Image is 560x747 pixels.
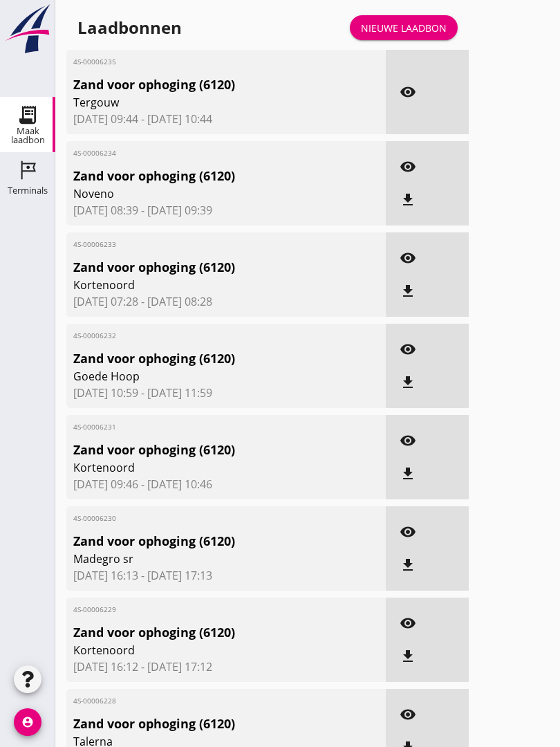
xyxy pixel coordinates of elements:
[73,167,328,185] span: Zand voor ophoging (6120)
[73,349,328,368] span: Zand voor ophoging (6120)
[73,605,328,615] span: 4S-00006229
[73,331,328,341] span: 4S-00006232
[73,476,379,492] span: [DATE] 09:46 - [DATE] 10:46
[400,615,416,631] i: visibility
[73,202,379,219] span: [DATE] 08:39 - [DATE] 09:39
[73,277,328,293] span: Kortenoord
[77,17,182,39] div: Laadbonnen
[73,94,328,111] span: Tergouw
[400,283,416,299] i: file_download
[73,567,379,584] span: [DATE] 16:13 - [DATE] 17:13
[73,714,328,733] span: Zand voor ophoging (6120)
[73,258,328,277] span: Zand voor ophoging (6120)
[400,158,416,175] i: visibility
[400,557,416,573] i: file_download
[73,658,379,675] span: [DATE] 16:12 - [DATE] 17:12
[400,524,416,540] i: visibility
[73,57,328,67] span: 4S-00006235
[73,368,328,385] span: Goede Hoop
[73,293,379,310] span: [DATE] 07:28 - [DATE] 08:28
[73,532,328,551] span: Zand voor ophoging (6120)
[73,441,328,459] span: Zand voor ophoging (6120)
[73,148,328,158] span: 4S-00006234
[73,111,379,127] span: [DATE] 09:44 - [DATE] 10:44
[8,186,48,195] div: Terminals
[400,374,416,391] i: file_download
[73,513,328,524] span: 4S-00006230
[400,648,416,665] i: file_download
[14,708,41,736] i: account_circle
[73,422,328,432] span: 4S-00006231
[73,239,328,250] span: 4S-00006233
[73,623,328,642] span: Zand voor ophoging (6120)
[73,696,328,706] span: 4S-00006228
[400,706,416,723] i: visibility
[73,75,328,94] span: Zand voor ophoging (6120)
[400,84,416,100] i: visibility
[400,250,416,266] i: visibility
[73,642,328,658] span: Kortenoord
[361,21,447,35] div: Nieuwe laadbon
[73,385,379,401] span: [DATE] 10:59 - [DATE] 11:59
[400,432,416,449] i: visibility
[400,192,416,208] i: file_download
[400,465,416,482] i: file_download
[350,15,458,40] a: Nieuwe laadbon
[73,459,328,476] span: Kortenoord
[3,3,53,55] img: logo-small.a267ee39.svg
[73,551,328,567] span: Madegro sr
[400,341,416,358] i: visibility
[73,185,328,202] span: Noveno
